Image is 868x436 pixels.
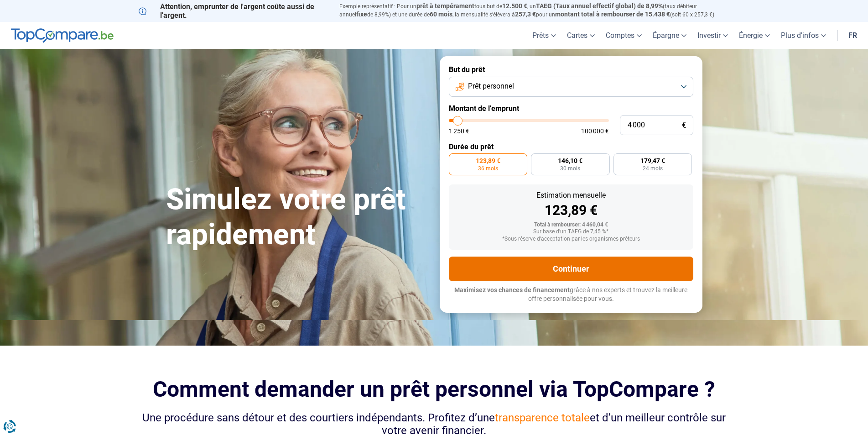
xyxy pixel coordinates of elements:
span: TAEG (Taux annuel effectif global) de 8,99% [536,2,663,10]
span: 30 mois [560,166,580,171]
span: 36 mois [478,166,498,171]
p: Exemple représentatif : Pour un tous but de , un (taux débiteur annuel de 8,99%) et une durée de ... [339,2,730,19]
span: 257,3 € [515,11,536,18]
a: Cartes [561,22,600,49]
button: Prêt personnel [449,77,693,97]
a: Investir [692,22,733,49]
div: 123,89 € [456,204,686,217]
label: Montant de l'emprunt [449,104,693,113]
h2: Comment demander un prêt personnel via TopCompare ? [139,377,730,402]
button: Continuer [449,257,693,281]
span: prêt à tempérament [416,2,474,10]
div: Estimation mensuelle [456,192,686,199]
a: Épargne [647,22,692,49]
h1: Simulez votre prêt rapidement [166,182,429,252]
div: Sur base d'un TAEG de 7,45 %* [456,229,686,235]
span: 60 mois [430,11,452,18]
label: Durée du prêt [449,142,693,151]
a: fr [843,22,863,49]
span: 123,89 € [476,158,500,164]
p: Attention, emprunter de l'argent coûte aussi de l'argent. [139,2,328,20]
span: montant total à rembourser de 15.438 € [555,11,670,18]
span: 179,47 € [640,158,665,164]
span: Prêt personnel [468,81,514,91]
span: 24 mois [643,166,663,171]
a: Énergie [733,22,775,49]
a: Comptes [600,22,647,49]
a: Plus d'infos [775,22,832,49]
span: transparence totale [495,411,590,424]
p: grâce à nos experts et trouvez la meilleure offre personnalisée pour vous. [449,286,693,304]
span: 100 000 € [581,128,609,134]
span: € [682,121,686,129]
label: But du prêt [449,65,693,74]
span: 146,10 € [558,158,582,164]
span: 12.500 € [502,2,527,10]
span: 1 250 € [449,128,469,134]
span: fixe [356,11,367,18]
a: Prêts [527,22,561,49]
img: TopCompare [11,28,114,43]
div: *Sous réserve d'acceptation par les organismes prêteurs [456,236,686,242]
div: Total à rembourser: 4 460,04 € [456,222,686,228]
span: Maximisez vos chances de financement [454,286,570,294]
